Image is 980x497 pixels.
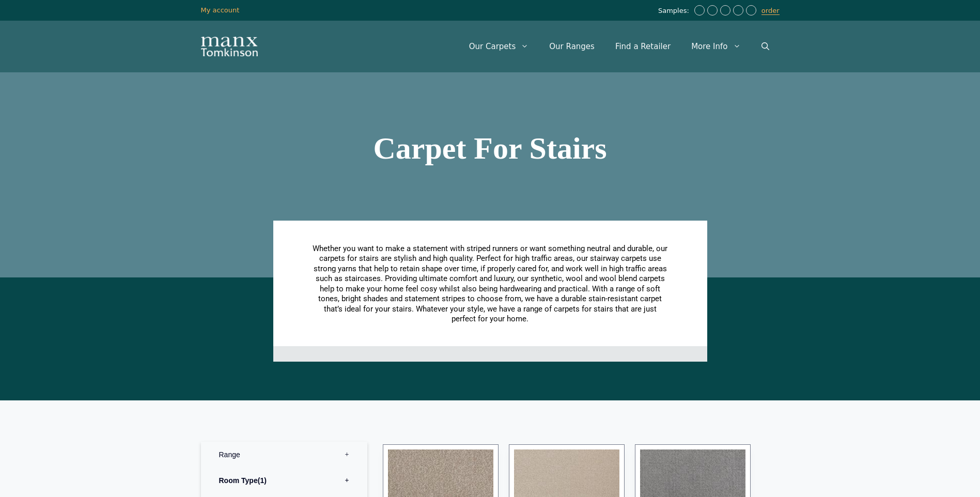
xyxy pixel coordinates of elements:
[201,6,240,14] a: My account
[761,7,780,15] a: order
[681,31,751,62] a: More Info
[605,31,681,62] a: Find a Retailer
[258,476,267,485] span: 1
[658,7,692,15] span: Samples:
[201,133,780,164] h1: Carpet For Stairs
[209,442,360,468] label: Range
[459,31,780,62] nav: Primary
[201,37,258,56] img: Manx Tomkinson
[209,468,360,493] label: Room Type
[751,31,780,62] a: Open Search Bar
[459,31,539,62] a: Our Carpets
[539,31,605,62] a: Our Ranges
[313,244,667,324] span: Whether you want to make a statement with striped runners or want something neutral and durable, ...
